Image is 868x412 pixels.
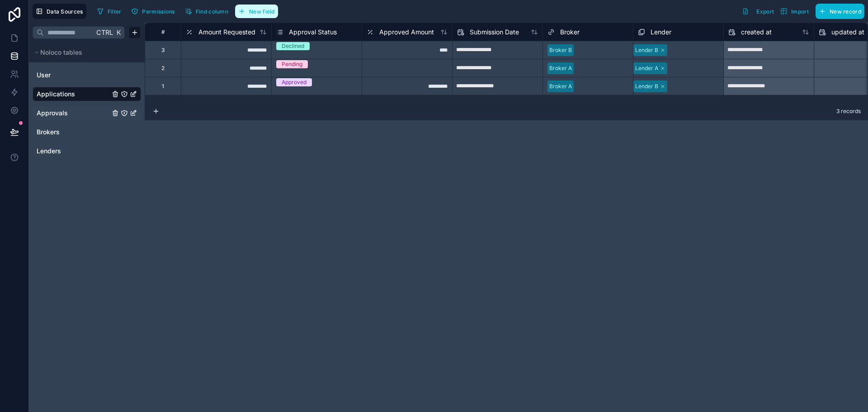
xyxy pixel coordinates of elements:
div: Pending [282,60,302,68]
span: User [37,71,51,80]
span: Approval Status [289,28,337,37]
div: # [152,28,174,35]
div: 2 [161,65,165,72]
span: Import [791,8,809,15]
span: Approved Amount [379,28,434,37]
a: Brokers [37,128,110,137]
span: Noloco tables [40,48,82,57]
div: Declined [282,42,304,50]
button: Find column [182,5,231,18]
button: Data Sources [33,4,86,19]
div: Broker A [549,64,572,72]
span: K [115,29,122,36]
div: Broker A [549,82,572,90]
div: Lender A [635,64,658,72]
span: New record [830,8,861,15]
button: Export [739,4,777,19]
div: 1 [162,83,164,90]
span: Submission Date [470,28,519,37]
button: Noloco tables [33,46,136,59]
div: Approvals [33,106,141,120]
button: New record [816,4,864,19]
div: Broker B [549,46,572,54]
span: Filter [108,8,122,15]
a: New record [812,4,864,19]
div: Brokers [33,125,141,139]
button: Import [777,4,812,19]
span: Lenders [37,147,61,156]
span: Export [756,8,774,15]
span: created at [741,28,772,37]
div: Lender B [635,46,658,54]
span: 3 records [836,108,861,115]
span: Ctrl [95,27,114,38]
a: User [37,71,110,80]
button: Filter [94,5,125,18]
button: Permissions [128,5,178,18]
span: Amount Requested [198,28,255,37]
a: Lenders [37,147,110,156]
a: Permissions [128,5,181,18]
span: Permissions [142,8,175,15]
div: 3 [161,47,165,54]
div: Applications [33,87,141,101]
span: Find column [196,8,228,15]
span: Applications [37,90,75,99]
span: Data Sources [47,8,83,15]
span: New field [249,8,275,15]
div: Approved [282,78,307,86]
a: Applications [37,90,110,99]
button: New field [235,5,278,18]
span: Brokers [37,128,60,137]
span: Lender [651,28,671,37]
div: User [33,68,141,82]
a: Approvals [37,109,110,118]
span: Approvals [37,109,68,118]
span: updated at [831,28,864,37]
div: Lenders [33,144,141,158]
div: Lender B [635,82,658,90]
span: Broker [560,28,580,37]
